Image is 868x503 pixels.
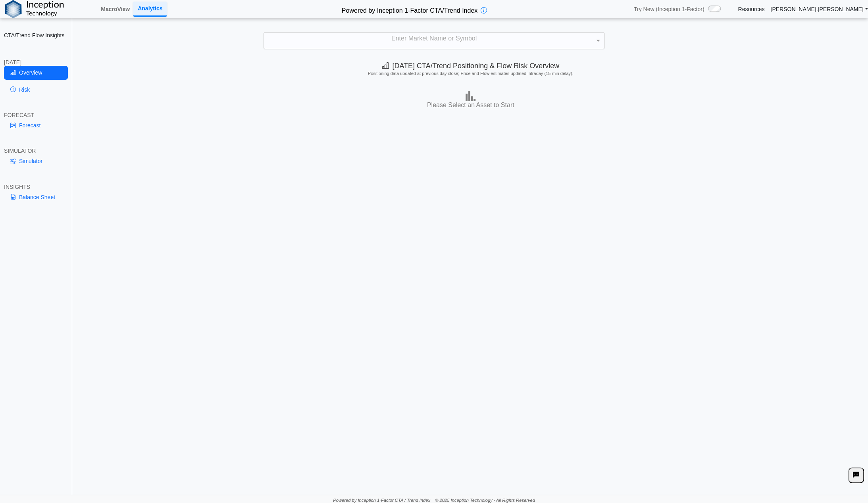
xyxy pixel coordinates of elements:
[75,101,866,109] h3: Please Select an Asset to Start
[4,66,68,79] a: Overview
[4,154,68,168] a: Simulator
[382,62,559,70] span: [DATE] CTA/Trend Positioning & Flow Risk Overview
[4,119,68,132] a: Forecast
[4,147,68,154] div: SIMULATOR
[466,91,475,101] img: bar-chart.png
[98,2,133,16] a: MacroView
[4,83,68,96] a: Risk
[738,6,764,13] a: Resources
[770,6,868,13] a: [PERSON_NAME].[PERSON_NAME]
[77,71,864,76] h5: Positioning data updated at previous day close; Price and Flow estimates updated intraday (15-min...
[133,2,167,16] a: Analytics
[4,111,68,119] div: FORECAST
[4,32,68,39] h2: CTA/Trend Flow Insights
[339,4,481,15] h2: Powered by Inception 1-Factor CTA/Trend Index
[4,190,68,204] a: Balance Sheet
[4,59,68,66] div: [DATE]
[4,183,68,190] div: INSIGHTS
[634,6,704,13] span: Try New (Inception 1-Factor)
[264,33,604,49] div: Enter Market Name or Symbol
